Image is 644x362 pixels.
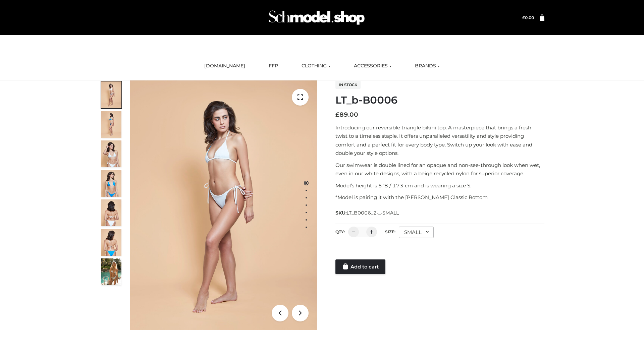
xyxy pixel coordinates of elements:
[101,111,121,138] img: ArielClassicBikiniTop_CloudNine_AzureSky_OW114ECO_2-scaled.jpg
[266,4,367,31] img: Schmodel Admin 964
[130,80,317,330] img: ArielClassicBikiniTop_CloudNine_AzureSky_OW114ECO_1
[335,123,544,158] p: Introducing our reversible triangle bikini top. A masterpiece that brings a fresh twist to a time...
[335,111,358,118] bdi: 89.00
[335,259,385,274] a: Add to cart
[335,229,345,234] label: QTY:
[101,229,121,256] img: ArielClassicBikiniTop_CloudNine_AzureSky_OW114ECO_8-scaled.jpg
[335,94,544,106] h1: LT_b-B0006
[101,81,121,108] img: ArielClassicBikiniTop_CloudNine_AzureSky_OW114ECO_1-scaled.jpg
[101,140,121,167] img: ArielClassicBikiniTop_CloudNine_AzureSky_OW114ECO_3-scaled.jpg
[335,111,339,118] span: £
[101,258,121,285] img: Arieltop_CloudNine_AzureSky2.jpg
[297,59,335,73] a: CLOTHING
[335,81,361,89] span: In stock
[522,15,534,20] a: £0.00
[335,181,544,190] p: Model’s height is 5 ‘8 / 173 cm and is wearing a size S.
[335,161,544,178] p: Our swimwear is double lined for an opaque and non-see-through look when wet, even in our white d...
[101,199,121,226] img: ArielClassicBikiniTop_CloudNine_AzureSky_OW114ECO_7-scaled.jpg
[522,15,534,20] bdi: 0.00
[199,59,250,73] a: [DOMAIN_NAME]
[349,59,396,73] a: ACCESSORIES
[335,209,399,217] span: SKU:
[410,59,445,73] a: BRANDS
[385,229,395,234] label: Size:
[264,59,283,73] a: FFP
[522,15,525,20] span: £
[346,210,399,216] span: LT_B0006_2-_-SMALL
[335,193,544,202] p: *Model is pairing it with the [PERSON_NAME] Classic Bottom
[101,170,121,197] img: ArielClassicBikiniTop_CloudNine_AzureSky_OW114ECO_4-scaled.jpg
[399,227,434,238] div: SMALL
